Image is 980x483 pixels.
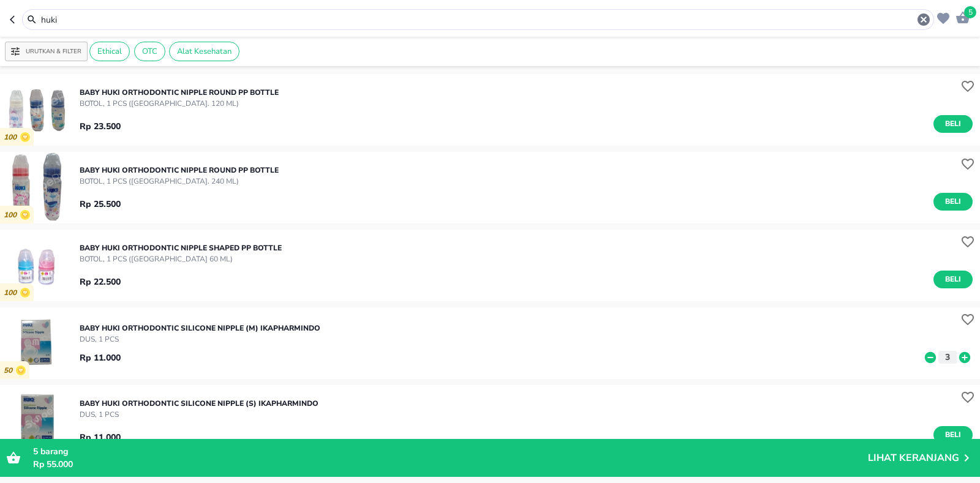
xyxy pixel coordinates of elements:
[33,446,38,457] span: 5
[89,42,130,61] div: Ethical
[40,13,916,26] input: Cari 4000+ produk di sini
[943,118,963,130] span: Beli
[80,409,318,420] p: DUS, 1 PCS
[4,133,20,142] p: 100
[169,42,239,61] div: Alat Kesehatan
[933,271,973,288] button: Beli
[170,46,239,57] span: Alat Kesehatan
[964,6,976,18] span: 5
[4,366,16,375] p: 50
[33,459,73,470] span: Rp 55.000
[4,211,20,220] p: 100
[90,46,129,57] span: Ethical
[26,47,81,56] p: Urutkan & Filter
[80,98,279,109] p: BOTOL, 1 PCS ([GEOGRAPHIC_DATA]. 120 ML)
[933,115,973,133] button: Beli
[80,431,121,444] p: Rp 11.000
[135,46,165,57] span: OTC
[80,165,279,176] p: BABY HUKI ORTHODONTIC NIPPLE ROUND PP BOTTLE
[80,120,121,133] p: Rp 23.500
[80,87,279,98] p: BABY HUKI ORTHODONTIC NIPPLE ROUND PP BOTTLE
[80,398,318,409] p: BABY HUKI ORTHODONTIC SILICONE NIPPLE (S) Ikapharmindo
[80,198,121,211] p: Rp 25.500
[80,253,282,264] p: BOTOL, 1 PCS ([GEOGRAPHIC_DATA] 60 ML)
[80,334,320,345] p: DUS, 1 PCS
[80,275,121,288] p: Rp 22.500
[134,42,165,61] div: OTC
[943,429,963,441] span: Beli
[942,351,953,364] p: 3
[933,193,973,211] button: Beli
[933,426,973,444] button: Beli
[5,42,88,61] button: Urutkan & Filter
[33,445,868,458] p: barang
[80,323,320,334] p: BABY HUKI ORTHODONTIC SILICONE NIPPLE (M) Ikapharmindo
[80,242,282,253] p: BABY HUKI ORTHODONTIC NIPPLE SHAPED PP BOTTLE
[4,288,20,298] p: 100
[80,176,279,187] p: BOTOL, 1 PCS ([GEOGRAPHIC_DATA]. 240 ML)
[943,273,963,286] span: Beli
[952,7,970,26] button: 5
[80,351,121,364] p: Rp 11.000
[943,195,963,208] span: Beli
[938,351,957,364] button: 3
